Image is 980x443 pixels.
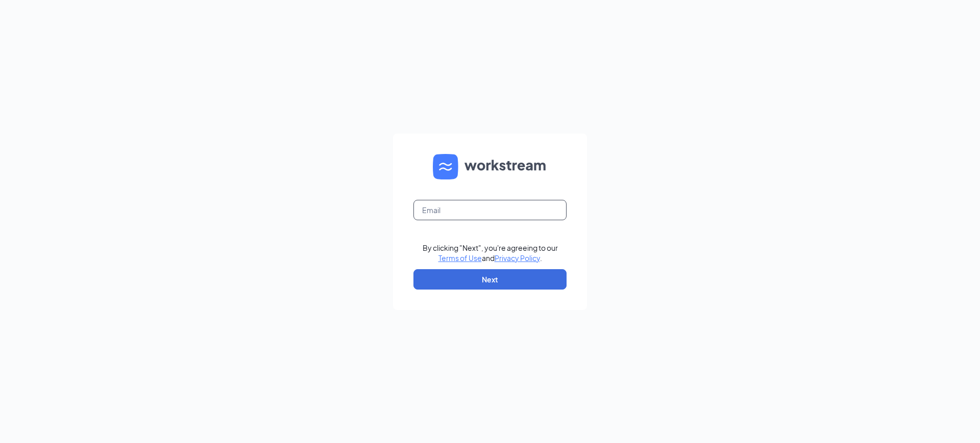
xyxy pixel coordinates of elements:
[413,200,567,220] input: Email
[433,154,547,179] img: WS logo and Workstream text
[438,253,482,263] a: Terms of Use
[423,243,558,263] div: By clicking "Next", you're agreeing to our and .
[413,269,567,290] button: Next
[495,253,540,263] a: Privacy Policy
